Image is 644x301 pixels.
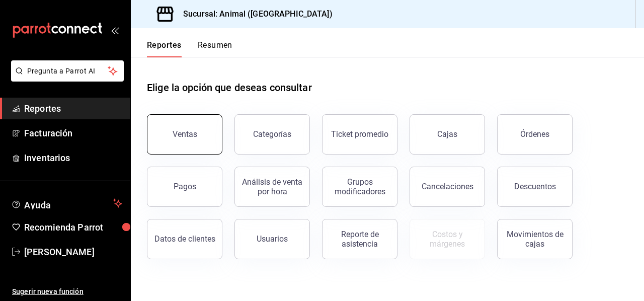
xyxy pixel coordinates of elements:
[520,129,549,139] div: Órdenes
[329,230,391,249] div: Reporte de asistencia
[198,40,232,57] button: Resumen
[12,286,122,297] span: Sugerir nueva función
[331,129,388,139] div: Ticket promedio
[147,80,312,95] h1: Elige la opción que deseas consultar
[322,167,397,207] button: Grupos modificadores
[410,167,485,207] button: Cancelaciones
[497,219,573,259] button: Movimientos de cajas
[7,73,124,84] a: Pregunta a Parrot AI
[175,8,333,20] h3: Sucursal: Animal ([GEOGRAPHIC_DATA])
[27,66,108,77] span: Pregunta a Parrot AI
[147,167,222,207] button: Pagos
[234,167,310,207] button: Análisis de venta por hora
[11,60,124,82] button: Pregunta a Parrot AI
[257,234,288,244] div: Usuarios
[173,129,197,139] div: Ventas
[514,182,556,191] div: Descuentos
[416,230,478,249] div: Costos y márgenes
[24,245,122,259] span: [PERSON_NAME]
[504,230,566,249] div: Movimientos de cajas
[24,126,122,140] span: Facturación
[410,114,485,155] button: Cajas
[24,102,122,115] span: Reportes
[322,219,397,259] button: Reporte de asistencia
[147,40,182,57] button: Reportes
[241,177,303,196] div: Análisis de venta por hora
[147,219,222,259] button: Datos de clientes
[234,219,310,259] button: Usuarios
[174,182,196,191] div: Pagos
[154,234,215,244] div: Datos de clientes
[111,26,119,34] button: open_drawer_menu
[24,197,109,209] span: Ayuda
[24,151,122,165] span: Inventarios
[422,182,473,191] div: Cancelaciones
[497,167,573,207] button: Descuentos
[147,40,232,57] div: navigation tabs
[410,219,485,259] button: Contrata inventarios para ver este reporte
[329,177,391,196] div: Grupos modificadores
[147,114,222,155] button: Ventas
[24,220,122,234] span: Recomienda Parrot
[234,114,310,155] button: Categorías
[437,129,457,139] div: Cajas
[322,114,397,155] button: Ticket promedio
[497,114,573,155] button: Órdenes
[253,129,291,139] div: Categorías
